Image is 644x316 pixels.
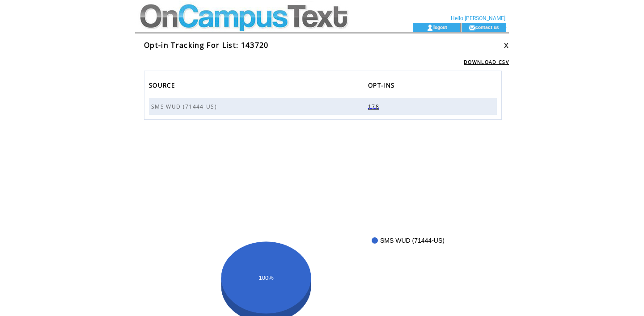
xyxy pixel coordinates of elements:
text: 100% [259,274,274,281]
a: OPT-INS [368,79,399,94]
img: contact_us_icon.gif [469,24,475,31]
text: SMS WUD (71444-US) [380,237,445,244]
span: Opt-in Tracking For List: 143720 [144,40,269,50]
span: Hello [PERSON_NAME] [451,15,505,21]
a: SOURCE [149,79,179,94]
a: 178 [368,103,381,109]
span: SOURCE [149,79,177,94]
span: SMS WUD (71444-US) [151,103,219,110]
a: DOWNLOAD CSV [464,59,509,65]
span: OPT-INS [368,79,397,94]
a: contact us [475,24,499,30]
a: logout [433,24,447,30]
span: 178 [368,103,381,110]
img: account_icon.gif [427,24,433,31]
